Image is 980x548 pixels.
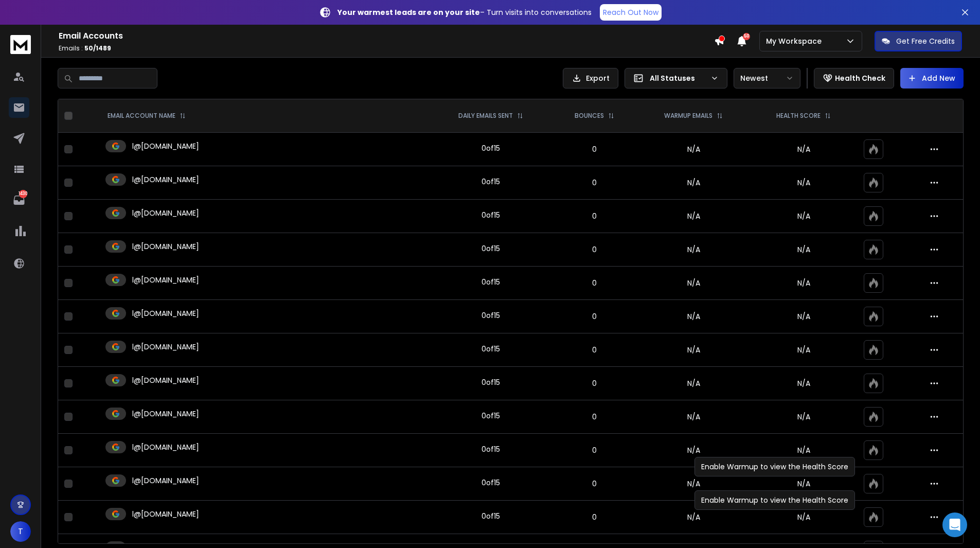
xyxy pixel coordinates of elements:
[10,35,31,54] img: logo
[132,208,199,218] p: l@[DOMAIN_NAME]
[756,278,851,288] p: N/A
[132,241,199,252] p: l@[DOMAIN_NAME]
[19,190,27,198] p: 1430
[10,521,31,542] button: T
[132,509,199,519] p: l@[DOMAIN_NAME]
[59,44,714,52] p: Emails :
[59,30,714,42] h1: Email Accounts
[637,133,750,166] td: N/A
[558,378,631,388] p: 0
[558,345,631,355] p: 0
[664,112,712,120] p: WARMUP EMAILS
[650,73,706,83] p: All Statuses
[482,277,500,287] div: 0 of 15
[756,378,851,388] p: N/A
[9,190,29,210] a: 1430
[637,200,750,233] td: N/A
[337,7,592,17] p: – Turn visits into conversations
[482,310,500,321] div: 0 of 15
[575,112,604,120] p: BOUNCES
[637,400,750,434] td: N/A
[482,377,500,387] div: 0 of 15
[132,342,199,352] p: l@[DOMAIN_NAME]
[756,345,851,355] p: N/A
[482,444,500,454] div: 0 of 15
[637,300,750,333] td: N/A
[756,479,851,489] p: N/A
[132,475,199,486] p: l@[DOMAIN_NAME]
[132,375,199,385] p: l@[DOMAIN_NAME]
[132,409,199,419] p: l@[DOMAIN_NAME]
[756,144,851,154] p: N/A
[694,457,855,476] div: Enable Warmup to view the Health Score
[756,445,851,455] p: N/A
[756,244,851,255] p: N/A
[900,68,964,89] button: Add New
[558,211,631,221] p: 0
[766,36,826,46] p: My Workspace
[637,233,750,267] td: N/A
[482,210,500,220] div: 0 of 15
[482,411,500,421] div: 0 of 15
[734,68,800,89] button: Newest
[814,68,894,89] button: Health Check
[337,7,480,17] strong: Your warmest leads are on your site
[558,244,631,255] p: 0
[637,467,750,501] td: N/A
[558,479,631,489] p: 0
[558,311,631,322] p: 0
[132,442,199,452] p: l@[DOMAIN_NAME]
[875,31,962,51] button: Get Free Credits
[756,311,851,322] p: N/A
[637,434,750,467] td: N/A
[756,178,851,188] p: N/A
[482,344,500,354] div: 0 of 15
[637,501,750,534] td: N/A
[132,141,199,151] p: l@[DOMAIN_NAME]
[603,7,658,17] p: Reach Out Now
[600,4,662,21] a: Reach Out Now
[108,112,186,120] div: EMAIL ACCOUNT NAME
[776,112,821,120] p: HEALTH SCORE
[458,112,513,120] p: DAILY EMAILS SENT
[132,308,199,319] p: l@[DOMAIN_NAME]
[942,512,967,537] div: Open Intercom Messenger
[743,33,750,40] span: 50
[482,478,500,488] div: 0 of 15
[558,445,631,455] p: 0
[132,275,199,285] p: l@[DOMAIN_NAME]
[637,267,750,300] td: N/A
[756,412,851,422] p: N/A
[637,367,750,400] td: N/A
[896,36,955,46] p: Get Free Credits
[84,44,111,52] span: 50 / 1489
[558,412,631,422] p: 0
[637,333,750,367] td: N/A
[637,166,750,200] td: N/A
[558,512,631,522] p: 0
[482,176,500,187] div: 0 of 15
[132,174,199,185] p: l@[DOMAIN_NAME]
[558,278,631,288] p: 0
[558,178,631,188] p: 0
[558,144,631,154] p: 0
[756,211,851,221] p: N/A
[563,68,618,89] button: Export
[835,73,885,83] p: Health Check
[482,511,500,521] div: 0 of 15
[482,243,500,254] div: 0 of 15
[756,512,851,522] p: N/A
[694,490,855,510] div: Enable Warmup to view the Health Score
[482,143,500,153] div: 0 of 15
